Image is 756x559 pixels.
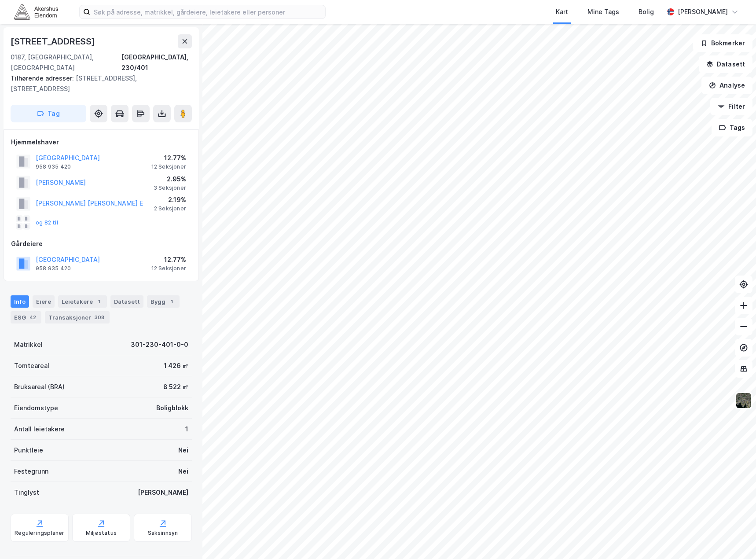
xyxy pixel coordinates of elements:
div: Nei [178,466,188,477]
button: Tag [11,105,86,122]
div: Info [11,295,29,308]
div: Festegrunn [14,466,48,477]
div: ESG [11,311,41,324]
div: 2.95% [154,174,186,184]
div: 12 Seksjoner [151,163,186,170]
div: 42 [28,313,38,322]
button: Tags [712,119,752,136]
div: 1 [95,297,103,306]
div: Eiendomstype [14,403,58,413]
div: Nei [178,445,188,456]
div: Miljøstatus [86,530,117,537]
div: 12.77% [151,254,186,265]
div: Boligblokk [156,403,188,413]
button: Analyse [701,77,752,94]
img: akershus-eiendom-logo.9091f326c980b4bce74ccdd9f866810c.svg [14,4,58,19]
div: Kontrollprogram for chat [712,517,756,559]
div: 2.19% [154,195,186,205]
div: 3 Seksjoner [154,184,186,191]
div: 12.77% [151,153,186,163]
img: 9k= [735,392,752,409]
input: Søk på adresse, matrikkel, gårdeiere, leietakere eller personer [90,5,325,18]
div: Antall leietakere [14,424,65,434]
iframe: Chat Widget [712,517,756,559]
div: Transaksjoner [45,311,110,324]
div: Eiere [33,295,55,308]
div: Leietakere [58,295,107,308]
div: 8 522 ㎡ [163,382,188,392]
div: Gårdeiere [11,239,191,249]
div: 958 935 420 [36,265,71,272]
div: 308 [93,313,106,322]
div: [GEOGRAPHIC_DATA], 230/401 [121,52,192,73]
button: Datasett [699,55,752,73]
div: [PERSON_NAME] [138,487,188,498]
div: Matrikkel [14,339,43,350]
div: Bruksareal (BRA) [14,382,65,392]
div: Bolig [639,7,654,17]
div: 958 935 420 [36,163,71,170]
div: 0187, [GEOGRAPHIC_DATA], [GEOGRAPHIC_DATA] [11,52,121,73]
span: Tilhørende adresser: [11,74,76,82]
div: Tomteareal [14,360,49,371]
div: Datasett [110,295,143,308]
div: Tinglyst [14,487,39,498]
div: 301-230-401-0-0 [131,339,188,350]
div: [STREET_ADDRESS] [11,34,97,48]
div: Bygg [147,295,180,308]
div: Kart [556,7,568,17]
div: [STREET_ADDRESS], [STREET_ADDRESS] [11,73,185,94]
div: [PERSON_NAME] [678,7,728,17]
div: 1 426 ㎡ [164,360,188,371]
button: Filter [710,98,752,115]
div: 1 [185,424,188,434]
div: Saksinnsyn [148,530,178,537]
button: Bokmerker [693,34,752,52]
div: 2 Seksjoner [154,205,186,212]
div: 12 Seksjoner [151,265,186,272]
div: Reguleringsplaner [15,530,64,537]
div: Mine Tags [587,7,619,17]
div: 1 [167,297,176,306]
div: Hjemmelshaver [11,137,191,147]
div: Punktleie [14,445,43,456]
